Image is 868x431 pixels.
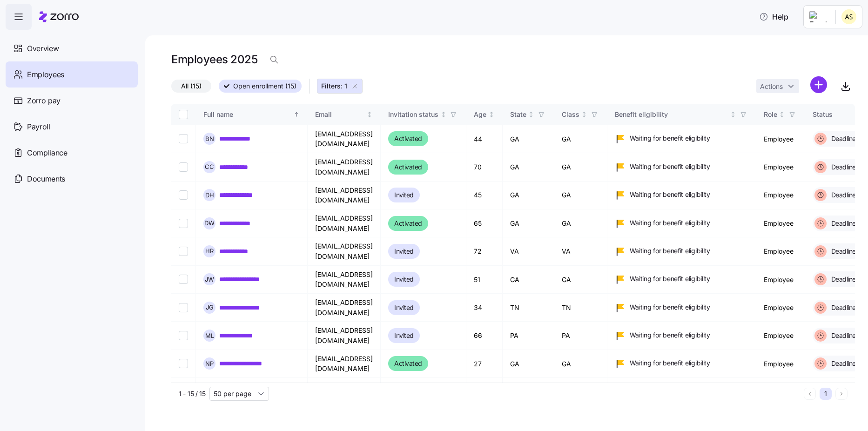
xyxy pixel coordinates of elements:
td: TN [503,294,554,322]
span: Filters: 1 [321,81,347,91]
td: Employee [756,182,805,209]
span: Zorro pay [27,95,61,107]
a: Zorro pay [6,88,138,114]
span: All (15) [181,80,202,92]
td: Employee [756,125,805,153]
span: Invited [394,330,414,341]
input: Select record 2 [179,162,188,172]
td: 27 [466,350,503,378]
input: Select record 9 [179,359,188,368]
span: Compliance [27,147,67,159]
span: J W [205,276,214,283]
td: Employee [756,237,805,265]
span: Activated [394,133,422,144]
td: GA [554,182,607,209]
span: Waiting for benefit eligibility [630,190,710,199]
span: Actions [760,83,783,90]
button: Help [752,7,796,26]
a: Compliance [6,140,138,166]
td: [EMAIL_ADDRESS][DOMAIN_NAME] [308,266,381,294]
td: Employee [756,378,805,406]
span: Waiting for benefit eligibility [630,218,710,228]
input: Select record 4 [179,219,188,228]
td: Employee [756,294,805,322]
div: Not sorted [366,111,373,118]
th: StateNot sorted [503,104,554,125]
td: 72 [466,237,503,265]
td: CO [554,378,607,406]
span: D H [205,192,214,198]
span: Invited [394,189,414,201]
img: Employer logo [809,11,828,22]
td: [EMAIL_ADDRESS][DOMAIN_NAME] [308,294,381,322]
input: Select record 5 [179,247,188,256]
span: 1 - 15 / 15 [179,389,206,398]
td: [EMAIL_ADDRESS][DOMAIN_NAME] [308,322,381,350]
td: [EMAIL_ADDRESS][DOMAIN_NAME] [308,182,381,209]
td: 66 [466,322,503,350]
td: [EMAIL_ADDRESS][DOMAIN_NAME] [308,350,381,378]
td: GA [554,266,607,294]
span: Activated [394,358,422,369]
td: GA [503,350,554,378]
span: D W [204,220,215,226]
span: B N [205,136,214,142]
td: VA [503,237,554,265]
div: Not sorted [730,111,736,118]
td: VA [554,237,607,265]
th: Benefit eligibilityNot sorted [607,104,756,125]
a: Overview [6,35,138,61]
span: H R [205,248,214,254]
td: 34 [466,294,503,322]
td: [EMAIL_ADDRESS][DOMAIN_NAME] [308,125,381,153]
a: Documents [6,166,138,192]
input: Select record 3 [179,190,188,200]
input: Select record 1 [179,134,188,143]
td: GA [503,125,554,153]
th: Full nameSorted ascending [196,104,308,125]
td: Employee [756,266,805,294]
div: Full name [203,109,292,120]
a: Employees [6,61,138,88]
td: 65 [466,209,503,237]
svg: add icon [810,76,827,93]
span: Open enrollment (15) [233,80,296,92]
input: Select record 7 [179,303,188,312]
th: RoleNot sorted [756,104,805,125]
span: Invited [394,246,414,257]
a: Payroll [6,114,138,140]
button: Filters: 1 [317,79,363,94]
div: Sorted ascending [293,111,300,118]
div: Role [764,109,777,120]
button: Next page [835,388,848,400]
span: Waiting for benefit eligibility [630,134,710,143]
div: Status [813,109,863,120]
span: Overview [27,43,59,54]
div: Class [562,109,579,120]
div: Not sorted [440,111,447,118]
td: PA [503,322,554,350]
img: 25966653fc60c1c706604e5d62ac2791 [841,9,856,24]
td: GA [554,350,607,378]
div: Not sorted [779,111,785,118]
div: Invitation status [388,109,438,120]
th: ClassNot sorted [554,104,607,125]
td: 70 [466,153,503,181]
span: Employees [27,69,64,81]
span: Activated [394,218,422,229]
input: Select all records [179,110,188,119]
td: 51 [466,266,503,294]
td: Employee [756,322,805,350]
div: Not sorted [528,111,534,118]
td: GA [554,153,607,181]
td: GA [554,209,607,237]
span: Invited [394,274,414,285]
td: [EMAIL_ADDRESS][DOMAIN_NAME] [308,237,381,265]
td: 44 [466,125,503,153]
span: Waiting for benefit eligibility [630,246,710,256]
td: GA [503,266,554,294]
td: GA [503,209,554,237]
td: GA [503,153,554,181]
div: Not sorted [488,111,495,118]
div: Not sorted [581,111,587,118]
